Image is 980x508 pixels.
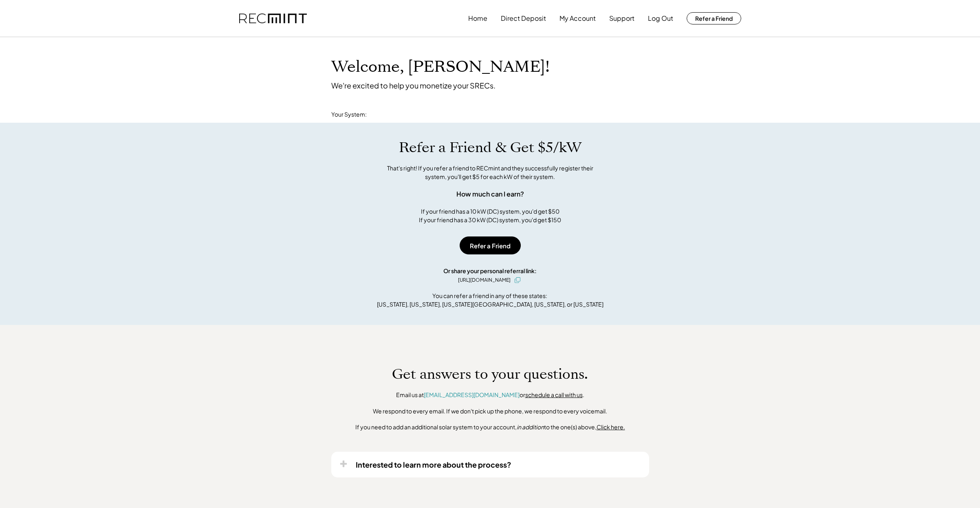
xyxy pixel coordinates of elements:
[355,423,625,431] div: If you need to add an additional solar system to your account, to the one(s) above,
[424,391,520,398] a: [EMAIL_ADDRESS][DOMAIN_NAME]
[458,276,511,284] div: [URL][DOMAIN_NAME]
[377,292,603,309] div: You can refer a friend in any of these states: [US_STATE], [US_STATE], [US_STATE][GEOGRAPHIC_DATA...
[399,139,581,156] h1: Refer a Friend & Get $5/kW
[419,207,561,224] div: If your friend has a 10 kW (DC) system, you'd get $50 If your friend has a 30 kW (DC) system, you...
[443,267,537,275] div: Or share your personal referral link:
[378,164,602,181] div: That's right! If you refer a friend to RECmint and they successfully register their system, you'l...
[331,110,367,119] div: Your System:
[456,189,524,199] div: How much can I earn?
[609,10,634,27] button: Support
[597,423,625,431] u: Click here.
[468,10,487,27] button: Home
[239,13,307,24] img: recmint-logotype%403x.png
[396,391,584,399] div: Email us at or .
[356,460,511,469] div: Interested to learn more about the process?
[559,10,596,27] button: My Account
[687,12,741,24] button: Refer a Friend
[513,275,522,285] button: click to copy
[501,10,546,27] button: Direct Deposit
[392,366,588,383] h1: Get answers to your questions.
[331,81,496,90] div: We're excited to help you monetize your SRECs.
[525,391,583,398] a: schedule a call with us
[517,423,544,431] em: in addition
[331,57,550,77] h1: Welcome, [PERSON_NAME]!
[460,236,521,254] button: Refer a Friend
[648,10,673,27] button: Log Out
[373,407,607,415] div: We respond to every email. If we don't pick up the phone, we respond to every voicemail.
